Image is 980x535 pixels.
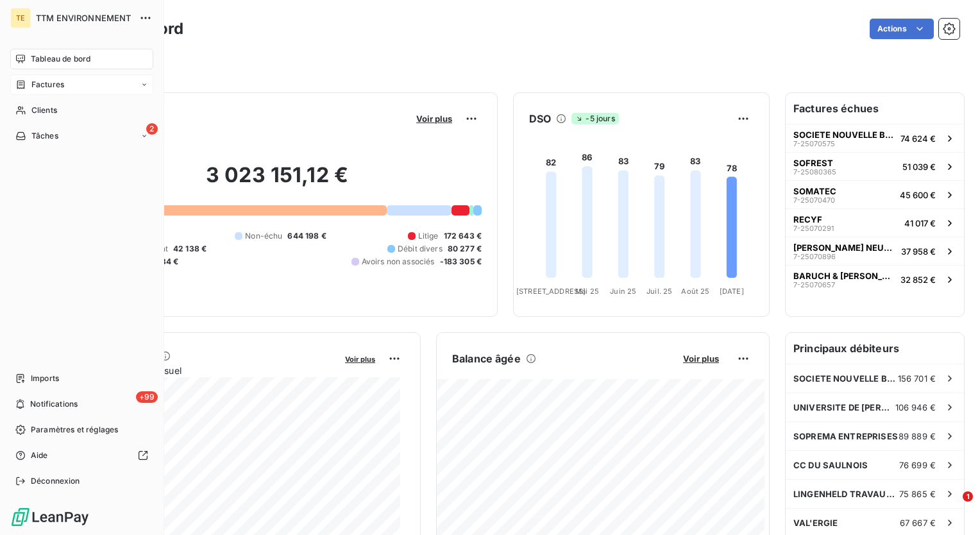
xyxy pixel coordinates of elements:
[398,243,443,255] span: Débit divers
[681,287,709,296] tspan: Août 25
[146,123,158,135] span: 2
[31,105,57,116] span: Clients
[786,180,964,208] button: SOMATEC7-2507047045 600 €
[899,460,936,470] span: 76 699 €
[793,253,836,260] span: 7-25070896
[245,230,282,242] span: Non-échu
[529,111,551,126] h6: DSO
[793,431,898,441] span: SOPREMA ENTREPRISES
[963,491,973,502] span: 1
[793,158,833,168] span: SOFREST
[895,402,936,412] span: 106 946 €
[904,218,936,228] span: 41 017 €
[793,271,895,281] span: BARUCH & [PERSON_NAME]
[900,190,936,200] span: 45 600 €
[900,518,936,528] span: 67 667 €
[31,424,118,436] span: Paramètres et réglages
[902,162,936,172] span: 51 039 €
[793,518,838,528] span: VAL'ERGIE
[287,230,326,242] span: 644 198 €
[448,243,482,255] span: 80 277 €
[786,93,964,124] h6: Factures échues
[30,398,78,410] span: Notifications
[452,351,521,366] h6: Balance âgée
[136,391,158,403] span: +99
[10,445,153,466] a: Aide
[412,113,456,124] button: Voir plus
[720,287,744,296] tspan: [DATE]
[345,355,375,364] span: Voir plus
[31,475,80,487] span: Déconnexion
[901,246,936,257] span: 37 958 €
[786,237,964,265] button: [PERSON_NAME] NEUVES-MAISONS7-2507089637 958 €
[793,460,868,470] span: CC DU SAULNOIS
[793,402,895,412] span: UNIVERSITE DE [PERSON_NAME]
[898,373,936,384] span: 156 701 €
[72,162,482,201] h2: 3 023 151,12 €
[793,140,835,148] span: 7-25070575
[679,353,723,364] button: Voir plus
[786,208,964,237] button: RECYF7-2507029141 017 €
[683,353,719,364] span: Voir plus
[793,281,835,289] span: 7-25070657
[72,364,336,377] span: Chiffre d'affaires mensuel
[936,491,967,522] iframe: Intercom live chat
[786,152,964,180] button: SOFREST7-2508036551 039 €
[31,53,90,65] span: Tableau de bord
[899,489,936,499] span: 75 865 €
[341,353,379,364] button: Voir plus
[362,256,435,267] span: Avoirs non associés
[575,287,599,296] tspan: Mai 25
[793,186,836,196] span: SOMATEC
[793,489,899,499] span: LINGENHELD TRAVAUX SPECIAUX
[516,287,586,296] tspan: [STREET_ADDRESS]
[899,431,936,441] span: 89 889 €
[571,113,618,124] span: -5 jours
[786,265,964,293] button: BARUCH & [PERSON_NAME]7-2507065732 852 €
[610,287,636,296] tspan: Juin 25
[31,79,64,90] span: Factures
[440,256,482,267] span: -183 305 €
[418,230,439,242] span: Litige
[10,507,90,527] img: Logo LeanPay
[31,373,59,384] span: Imports
[793,214,822,225] span: RECYF
[793,242,896,253] span: [PERSON_NAME] NEUVES-MAISONS
[793,130,895,140] span: SOCIETE NOUVELLE BEHEM SNB
[900,133,936,144] span: 74 624 €
[36,13,131,23] span: TTM ENVIRONNEMENT
[793,373,898,384] span: SOCIETE NOUVELLE BEHEM SNB
[793,168,836,176] span: 7-25080365
[786,333,964,364] h6: Principaux débiteurs
[793,225,834,232] span: 7-25070291
[31,450,48,461] span: Aide
[900,275,936,285] span: 32 852 €
[173,243,207,255] span: 42 138 €
[793,196,835,204] span: 7-25070470
[444,230,482,242] span: 172 643 €
[870,19,934,39] button: Actions
[10,8,31,28] div: TE
[786,124,964,152] button: SOCIETE NOUVELLE BEHEM SNB7-2507057574 624 €
[31,130,58,142] span: Tâches
[646,287,672,296] tspan: Juil. 25
[416,114,452,124] span: Voir plus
